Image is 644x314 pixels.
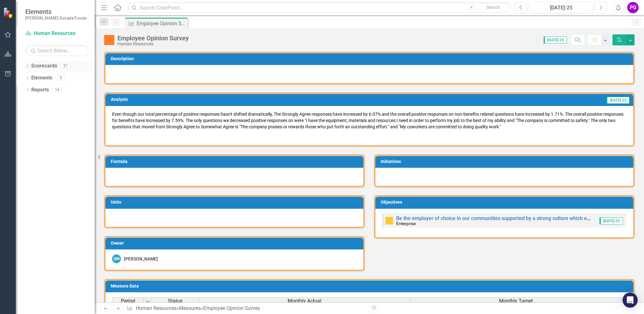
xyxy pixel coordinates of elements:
h3: Formula [111,159,360,164]
div: 14 [52,87,62,92]
div: Employee Opinion Survey [203,305,260,311]
span: Period [121,298,135,304]
h3: Units [111,200,360,205]
span: [DATE]-25 [599,218,623,224]
small: Enterprise [396,221,416,226]
div: [DATE]-25 [531,4,591,12]
img: 8DAGhfEEPCf229AAAAAElFTkSuQmCC [145,299,150,304]
img: Caution [385,217,393,224]
h3: Description [111,56,630,61]
span: [DATE]-25 [544,37,567,44]
button: [DATE]-25 [529,2,593,13]
span: [DATE]-25 [606,97,629,104]
a: Scorecards [31,62,57,70]
a: Human Resources [25,30,88,37]
div: [PERSON_NAME] [124,256,158,262]
div: Open Intercom Messenger [623,293,638,308]
img: Warning [104,35,114,45]
img: ClearPoint Strategy [3,7,14,18]
div: Employee Opinion Survey [117,35,189,42]
h3: Initiatives [381,159,630,164]
div: Employee Opinion Survey [137,20,186,27]
a: Elements [31,74,52,82]
div: Human Resources [117,42,189,46]
p: Even though our total percentage of positive responses hasn't shifted dramatically, The Strongly ... [112,111,627,131]
h3: Owner [111,241,360,246]
button: Search [477,3,509,12]
span: Elements [25,8,87,15]
div: » » [127,305,365,312]
small: [PERSON_NAME]-Dorada Foods [25,15,87,20]
div: 37 [60,63,70,69]
input: Search ClearPoint... [128,2,510,13]
span: Status [168,298,182,304]
div: DM [112,254,121,263]
a: Human Resources [136,305,176,311]
span: Search [486,5,500,10]
input: Search Below... [25,45,88,56]
span: Monthly Target [499,298,533,304]
span: Monthly Actual [288,298,321,304]
div: 5 [56,75,66,81]
a: Reports [31,86,49,94]
h3: Analysis [111,97,326,102]
a: Measures [179,305,201,311]
h3: Measure Data [111,284,630,288]
h3: Objectives [381,200,630,205]
button: PG [627,2,639,13]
